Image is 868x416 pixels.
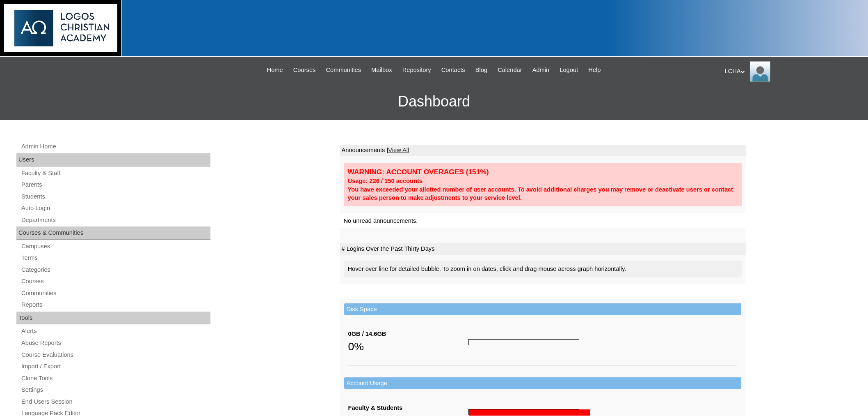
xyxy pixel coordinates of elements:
[16,226,210,240] div: Courses & Communities
[16,153,210,166] div: Users
[367,65,396,75] a: Mailbox
[371,65,392,75] span: Mailbox
[348,338,469,355] div: 0%
[21,215,210,225] a: Departments
[322,65,365,75] a: Communities
[326,65,361,75] span: Communities
[555,65,582,75] a: Logout
[21,300,210,310] a: Reports
[21,338,210,348] a: Abuse Reports
[340,145,746,156] td: Announcements |
[584,65,605,75] a: Help
[4,83,864,120] h3: Dashboard
[348,185,738,202] div: You have exceeded your allotted number of user accounts. To avoid additional charges you may remo...
[340,213,746,229] td: No unread announcements.
[560,65,578,75] span: Logout
[348,404,469,412] div: Faculty & Students
[344,377,741,389] td: Account Usage
[402,65,431,75] span: Repository
[21,385,210,395] a: Settings
[21,141,210,152] a: Admin Home
[4,4,117,52] img: logo-white.png
[340,243,746,255] td: # Logins Over the Past Thirty Days
[21,203,210,213] a: Auto Login
[16,312,210,325] div: Tools
[437,65,469,75] a: Contacts
[398,65,435,75] a: Repository
[263,65,287,75] a: Home
[267,65,283,75] span: Home
[21,288,210,298] a: Communities
[289,65,320,75] a: Courses
[441,65,465,75] span: Contacts
[21,361,210,372] a: Import / Export
[21,168,210,178] a: Faculty & Staff
[21,241,210,252] a: Campuses
[344,303,741,315] td: Disk Space
[21,373,210,384] a: Clone Tools
[21,350,210,360] a: Course Evaluations
[348,330,469,338] div: 0GB / 14.6GB
[588,65,601,75] span: Help
[293,65,316,75] span: Courses
[21,180,210,190] a: Parents
[750,61,770,82] img: LCHA Admin
[528,65,554,75] a: Admin
[21,276,210,287] a: Courses
[21,397,210,407] a: End Users Session
[388,147,409,153] a: View All
[498,65,522,75] span: Calendar
[725,61,860,82] div: LCHA
[532,65,550,75] span: Admin
[21,253,210,263] a: Terms
[493,65,526,75] a: Calendar
[475,65,487,75] span: Blog
[21,326,210,336] a: Alerts
[348,167,738,177] div: WARNING: ACCOUNT OVERAGES (151%)
[21,265,210,275] a: Categories
[21,192,210,202] a: Students
[344,261,742,277] div: Hover over line for detailed bubble. To zoom in on dates, click and drag mouse across graph horiz...
[348,178,423,184] strong: Usage: 226 / 150 accounts
[471,65,491,75] a: Blog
